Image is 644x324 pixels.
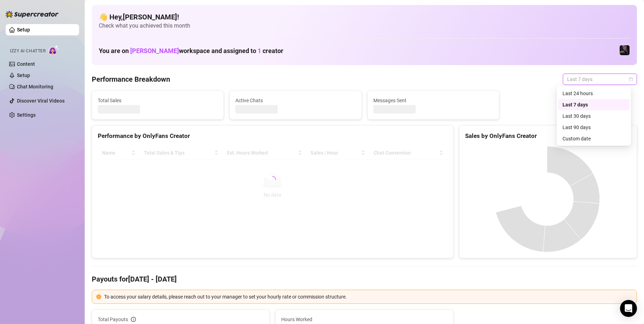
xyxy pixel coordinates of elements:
div: Last 90 days [558,122,630,133]
span: info-circle [131,317,136,322]
div: Last 24 hours [562,89,625,97]
a: Chat Monitoring [17,84,53,89]
span: Active Chats [235,97,355,104]
div: Open Intercom Messenger [620,300,637,317]
a: Content [17,61,35,67]
div: Custom date [562,135,625,143]
div: Last 7 days [562,101,625,109]
div: Last 7 days [558,99,630,110]
span: Total Payouts [98,316,128,323]
img: logo-BBDzfeDw.svg [6,11,59,18]
span: [PERSON_NAME] [130,47,179,54]
div: Last 30 days [558,110,630,122]
div: Last 30 days [562,112,625,120]
span: calendar [629,77,633,81]
div: Last 90 days [562,123,625,131]
a: Discover Viral Videos [17,98,65,104]
div: Last 24 hours [558,88,630,99]
span: Last 7 days [567,74,633,85]
span: Check what you achieved this month [99,22,630,30]
div: To access your salary details, please reach out to your manager to set your hourly rate or commis... [104,293,632,301]
a: Setup [17,73,30,78]
h4: 👋 Hey, [PERSON_NAME] ! [99,12,630,22]
span: Total Sales [98,97,218,104]
h1: You are on workspace and assigned to creator [99,47,283,55]
div: Custom date [558,133,630,144]
span: exclamation-circle [96,294,101,299]
div: Sales by OnlyFans Creator [465,131,631,141]
span: Izzy AI Chatter [10,48,46,54]
span: loading [269,176,276,183]
img: AI Chatter [48,45,59,55]
a: Setup [17,27,30,33]
span: 1 [258,47,261,54]
h4: Payouts for [DATE] - [DATE] [92,274,637,284]
span: Messages Sent [373,97,493,104]
span: Hours Worked [281,316,447,323]
div: Performance by OnlyFans Creator [98,131,447,141]
a: Settings [17,112,36,118]
h4: Performance Breakdown [92,74,170,84]
img: CYBERGIRL [620,45,630,55]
